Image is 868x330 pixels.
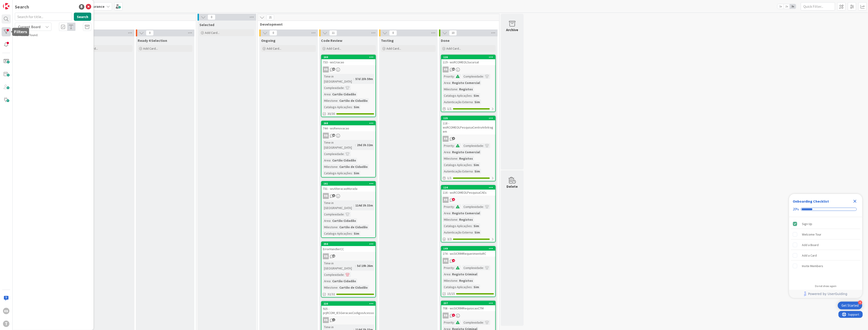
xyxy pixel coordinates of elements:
div: 118 - wsRCOMEOLPesquisaCentroArbitragem [441,120,495,134]
div: Sim [473,99,481,105]
div: Complexidade [323,151,344,156]
div: Sim [472,284,480,290]
div: RB [323,133,329,139]
div: Sim [353,171,360,176]
div: Milestone [443,278,457,283]
div: Archive [506,27,518,32]
span: : [330,158,331,163]
div: Cartão de Cidadão [338,98,369,103]
div: T [3,321,9,327]
div: Registos [458,156,474,161]
span: : [450,211,451,216]
span: : [352,171,353,176]
span: 1x [777,4,784,9]
span: : [454,204,455,209]
div: Cartão Cidadão [331,92,357,97]
div: Welcome Tour is incomplete. [791,229,860,239]
div: 1/1 [441,106,495,112]
div: 244 [321,55,375,59]
div: Autenticação Externa [443,99,473,105]
div: RB [321,133,375,139]
div: Complexidade [462,320,483,325]
div: 161 [321,182,375,186]
div: Complexidade [323,85,344,90]
div: Milestone [323,98,338,103]
span: Upstream [17,22,190,27]
div: 114d 3h 33m [354,203,374,208]
div: 161 [324,182,375,185]
div: RB [3,308,9,314]
div: Catalogo Aplicações [323,171,352,176]
span: 15/15 [447,291,455,296]
div: Footer [789,290,862,298]
div: Priority [443,265,454,270]
span: : [355,263,356,268]
div: Cartão de Cidadão [338,164,369,169]
span: : [354,76,354,81]
span: : [457,278,458,283]
span: : [472,284,472,290]
div: 149 [443,247,495,250]
div: No results found. [15,33,91,38]
span: : [483,74,484,79]
img: Visit kanbanzone.com [3,3,9,9]
div: Search [15,3,29,10]
span: : [473,169,473,174]
span: : [330,92,331,97]
span: Add Card... [327,46,341,51]
div: 29d 3h 32m [356,142,374,148]
div: Checklist Container [789,194,862,298]
div: 268 [324,122,375,125]
div: 126 [443,56,495,59]
div: Time in [GEOGRAPHIC_DATA] [323,74,354,84]
div: Cartão Cidadão [331,218,357,223]
span: : [483,204,484,209]
span: : [352,231,353,236]
span: : [344,85,344,90]
div: RB [323,317,329,323]
div: Cartão Cidadão [331,158,357,163]
div: Sim [473,230,481,235]
div: 57d 23h 59m [354,76,374,81]
span: 18 [332,255,335,258]
div: Add a Card is incomplete. [791,250,860,260]
div: RB [441,313,495,319]
div: Add a Board [802,242,819,248]
div: 268744 - wsRenovacao [321,121,375,131]
span: Ready 4 Selection [138,38,167,43]
div: Cartão de Cidadão [338,285,369,290]
span: Support [10,1,21,6]
span: 0 [146,30,154,36]
span: Done [441,38,450,43]
span: Development [260,22,493,27]
div: Onboarding Checklist [793,199,829,204]
span: : [457,156,458,161]
div: Area [443,150,450,155]
div: RB [443,313,449,319]
div: Complexidade [323,212,344,217]
span: : [473,230,473,235]
span: Ongoing [261,38,276,43]
span: Powered by UserGuiding [808,291,847,297]
div: Sim [472,223,480,228]
span: : [338,98,338,103]
div: 733 - wsCriacao [321,59,375,65]
div: 3/3 [441,236,495,242]
span: 0 [269,30,277,36]
span: 30/30 [327,111,335,116]
div: 220 [321,302,375,306]
div: Priority [443,143,454,148]
div: RB [441,67,495,72]
div: RB [321,67,375,72]
div: Autenticação Externa [443,230,473,235]
span: 6 [452,198,455,201]
span: : [355,142,356,148]
span: : [457,87,458,92]
button: Search [74,13,91,21]
div: 731 - wsAlteracaoMorada [321,186,375,192]
span: 2x [784,4,790,9]
span: : [472,223,472,228]
div: Cartão de Cidadão [338,225,369,230]
div: 4 [858,300,862,305]
div: Catalogo Aplicações [443,93,472,98]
